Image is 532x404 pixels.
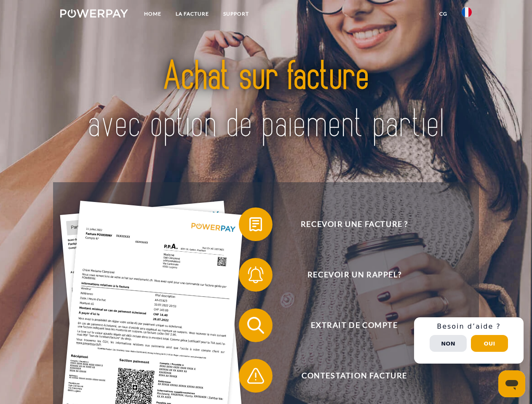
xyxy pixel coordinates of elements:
button: Extrait de compte [239,308,458,342]
img: qb_warning.svg [245,365,266,386]
img: qb_search.svg [245,315,266,336]
iframe: Bouton de lancement de la fenêtre de messagerie [498,370,525,397]
button: Non [430,335,467,352]
img: qb_bill.svg [245,214,266,235]
button: Recevoir un rappel? [239,258,458,292]
a: LA FACTURE [168,6,216,21]
img: logo-powerpay-white.svg [60,9,128,18]
a: Home [137,6,168,21]
a: CG [432,6,454,21]
a: Support [216,6,256,21]
button: Oui [471,335,508,352]
div: Schnellhilfe [414,317,524,364]
h3: Besoin d’aide ? [419,322,519,331]
img: qb_bell.svg [245,264,266,285]
span: Recevoir une facture ? [251,207,457,241]
button: Recevoir une facture ? [239,207,458,241]
span: Contestation Facture [251,359,457,393]
img: title-powerpay_fr.svg [80,40,452,161]
button: Contestation Facture [239,359,458,393]
img: fr [462,7,472,17]
span: Recevoir un rappel? [251,258,457,292]
span: Extrait de compte [251,308,457,342]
